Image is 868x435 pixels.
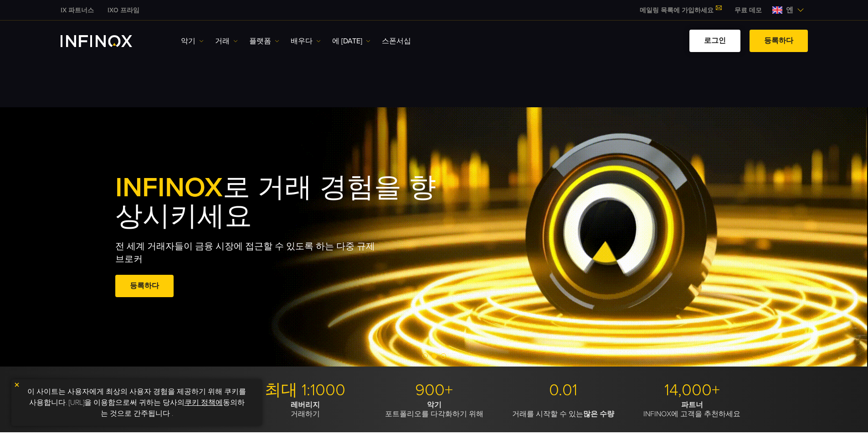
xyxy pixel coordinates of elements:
[764,36,793,45] font: 등록하다
[750,30,808,52] a: 등록하다
[265,380,345,400] font: 최대 1:1000
[181,36,204,47] a: 악기
[61,35,154,47] a: INFINOX 로고
[633,6,728,14] a: 메일링 목록에 가입하세요
[115,171,223,204] font: INFINOX
[215,37,230,46] font: 거래
[332,36,370,47] a: 에 [DATE]
[704,36,726,45] font: 로그인
[549,380,577,400] font: 0.01
[101,5,146,15] a: 인피녹스
[61,6,94,14] font: IX 파트너스
[689,30,740,52] a: 로그인
[427,400,442,409] font: 악기
[249,37,271,46] font: 플랫폼
[291,400,320,409] font: 레버리지
[734,6,762,14] font: 무료 데모
[54,5,101,15] a: 인피녹스
[185,398,223,407] a: 쿠키 정책에
[291,37,313,46] font: 배우다
[14,382,20,388] img: 노란색 닫기 아이콘
[640,6,714,14] font: 메일링 목록에 가입하세요
[291,36,321,47] a: 배우다
[115,171,436,233] font: 로 거래 경험을 향상시키세요
[181,37,195,46] font: 악기
[728,5,769,15] a: 인피녹스 메뉴
[27,387,246,407] font: 이 사이트는 사용자에게 최상의 사용자 경험을 제공하기 위해 쿠키를 사용합니다. [URL]을 이용함으로써 귀하는 당사의
[664,380,720,400] font: 14,000+
[249,36,279,47] a: 플랫폼
[385,409,483,419] font: 포트폴리오를 다각화하기 위해
[681,400,703,409] font: 파트너
[643,409,740,419] font: INFINOX에 고객을 추천하세요
[431,353,437,359] span: Go to slide 2
[512,409,583,419] font: 거래를 시작할 수 있는
[108,6,139,14] font: IXO 프라임
[415,380,453,400] font: 900+
[382,36,411,47] a: 스폰서십
[130,281,159,290] font: 등록하다
[215,36,238,47] a: 거래
[115,241,375,265] font: 전 세계 거래자들이 금융 시장에 접근할 수 있도록 하는 다중 규제 브로커
[786,5,793,15] font: 엔
[332,37,362,46] font: 에 [DATE]
[422,353,428,359] span: Go to slide 1
[115,275,174,297] a: 등록하다
[441,353,446,359] span: Go to slide 3
[291,409,320,419] font: 거래하기
[583,409,614,419] font: 많은 수량
[382,37,411,46] font: 스폰서십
